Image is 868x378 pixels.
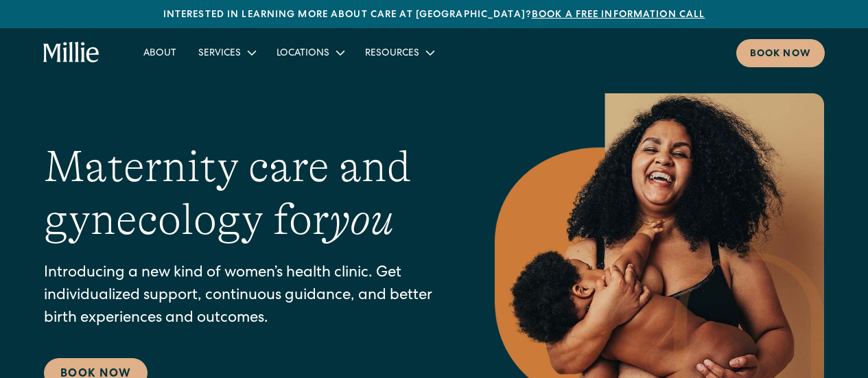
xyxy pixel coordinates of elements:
div: Locations [266,41,354,64]
div: Locations [277,47,329,61]
div: Resources [354,41,444,64]
p: Introducing a new kind of women’s health clinic. Get individualized support, continuous guidance,... [44,263,440,331]
div: Book now [750,47,811,62]
a: Book a free information call [532,10,705,20]
div: Services [187,41,266,64]
div: Services [198,47,241,61]
h1: Maternity care and gynecology for [44,141,440,246]
em: you [329,195,394,244]
a: home [43,42,99,64]
a: About [132,41,187,64]
div: Resources [365,47,419,61]
a: Book now [736,39,825,67]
